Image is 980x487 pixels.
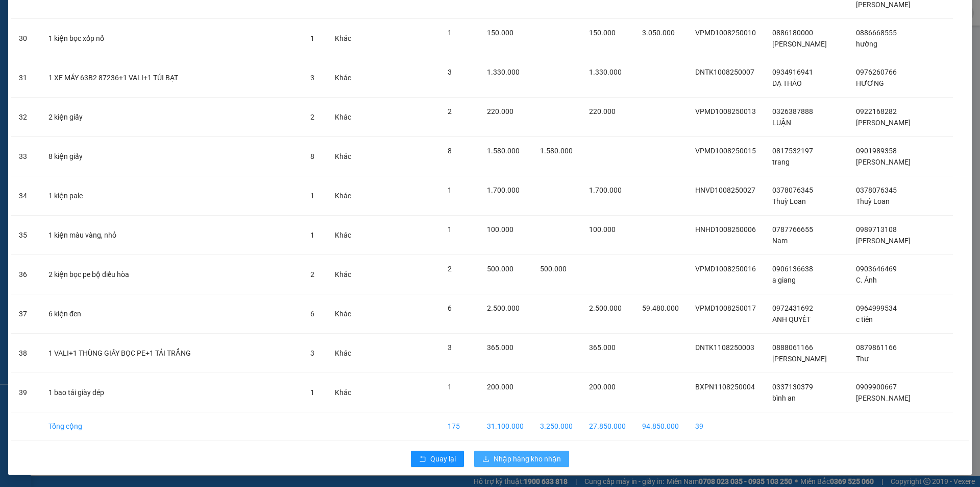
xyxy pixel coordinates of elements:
[772,107,813,115] span: 0326387888
[327,334,359,373] td: Khác
[448,147,452,155] span: 8
[482,455,489,463] span: download
[772,343,813,352] span: 0888061166
[40,58,302,98] td: 1 XE MÁY 63B2 87236+1 VALI+1 TÚI BẠT
[327,137,359,176] td: Khác
[772,225,813,234] span: 0787766655
[310,192,314,200] span: 1
[487,343,513,352] span: 365.000
[11,373,40,412] td: 39
[856,276,877,284] span: C. Ánh
[448,107,452,115] span: 2
[589,225,616,234] span: 100.000
[474,451,569,467] button: downloadNhập hàng kho nhận
[695,383,755,391] span: BXPN1108250004
[40,216,302,255] td: 1 kiện màu vàng, nhỏ
[40,137,302,176] td: 8 kiện giấy
[589,383,616,391] span: 200.000
[856,158,911,166] span: [PERSON_NAME]
[856,355,869,363] span: Thư
[856,394,911,402] span: [PERSON_NAME]
[772,315,811,323] span: ANH QUYẾT
[419,455,426,463] span: rollback
[581,412,634,440] td: 27.850.000
[487,225,513,234] span: 100.000
[487,147,520,155] span: 1.580.000
[695,107,756,115] span: VPMD1008250013
[856,29,897,37] span: 0886668555
[642,304,679,312] span: 59.480.000
[772,355,827,363] span: [PERSON_NAME]
[487,68,520,76] span: 1.330.000
[772,304,813,312] span: 0972431692
[448,304,452,312] span: 6
[856,225,897,234] span: 0989713108
[589,186,622,194] span: 1.700.000
[856,68,897,76] span: 0976260766
[487,265,513,273] span: 500.000
[310,74,314,82] span: 3
[327,58,359,98] td: Khác
[695,343,754,352] span: DNTK1108250003
[695,147,756,155] span: VPMD1008250015
[448,383,452,391] span: 1
[310,152,314,160] span: 8
[856,107,897,115] span: 0922168282
[487,107,513,115] span: 220.000
[448,29,452,37] span: 1
[487,186,520,194] span: 1.700.000
[11,255,40,294] td: 36
[11,137,40,176] td: 33
[310,34,314,42] span: 1
[540,265,567,273] span: 500.000
[327,19,359,58] td: Khác
[448,225,452,234] span: 1
[11,216,40,255] td: 35
[479,412,532,440] td: 31.100.000
[772,276,796,284] span: a giang
[430,453,456,465] span: Quay lại
[40,294,302,334] td: 6 kiện đen
[772,68,813,76] span: 0934916941
[695,29,756,37] span: VPMD1008250010
[40,334,302,373] td: 1 VALI+1 THÙNG GIẤY BỌC PE+1 TẢI TRẮNG
[589,29,616,37] span: 150.000
[856,237,911,245] span: [PERSON_NAME]
[772,40,827,48] span: [PERSON_NAME]
[11,98,40,137] td: 32
[540,147,573,155] span: 1.580.000
[11,334,40,373] td: 38
[40,19,302,58] td: 1 kiện bọc xốp nổ
[11,58,40,98] td: 31
[772,394,796,402] span: bình an
[327,176,359,216] td: Khác
[310,231,314,239] span: 1
[856,147,897,155] span: 0901989358
[40,255,302,294] td: 2 kiện bọc pe bộ điều hòa
[856,40,877,48] span: hường
[40,98,302,137] td: 2 kiện giấy
[772,186,813,194] span: 0378076345
[856,79,884,87] span: HƯƠNG
[856,343,897,352] span: 0879861166
[310,310,314,318] span: 6
[772,79,802,87] span: DẠ THẢO
[695,304,756,312] span: VPMD1008250017
[589,343,616,352] span: 365.000
[695,225,756,234] span: HNHD1008250006
[589,68,622,76] span: 1.330.000
[695,265,756,273] span: VPMD1008250016
[856,119,911,127] span: [PERSON_NAME]
[772,119,791,127] span: LUẬN
[448,186,452,194] span: 1
[310,113,314,121] span: 2
[856,197,890,205] span: Thuỳ Loan
[695,68,754,76] span: DNTK1008250007
[448,68,452,76] span: 3
[532,412,581,440] td: 3.250.000
[695,186,755,194] span: HNVD1008250027
[772,265,813,273] span: 0906136638
[856,186,897,194] span: 0378076345
[310,270,314,279] span: 2
[856,304,897,312] span: 0964999534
